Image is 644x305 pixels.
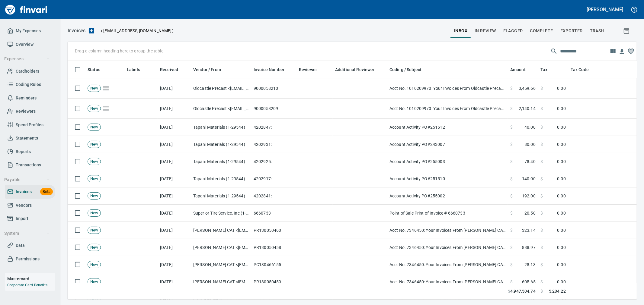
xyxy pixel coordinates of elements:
[191,136,251,153] td: Tapani Materials (1-29544)
[88,106,101,112] span: New
[540,124,543,130] span: $
[560,27,583,35] span: Exported
[387,153,508,170] td: Account Activity PO#255003
[251,187,296,205] td: 4202841:
[540,193,543,199] span: $
[7,283,47,287] a: Corporate Card Benefits
[5,118,55,132] a: Spend Profiles
[510,141,513,147] span: $
[191,256,251,273] td: [PERSON_NAME] CAT <[EMAIL_ADDRESS][DOMAIN_NAME]>
[251,78,296,99] td: 9000058210
[571,66,589,73] span: Tax Code
[251,239,296,256] td: PR130050458
[158,119,191,136] td: [DATE]
[387,273,508,291] td: Acct No. 7346450: Your Invoices From [PERSON_NAME] CAT are Attached
[510,66,526,73] span: Amount
[530,27,553,35] span: Complete
[16,108,36,115] span: Reviewers
[158,222,191,239] td: [DATE]
[387,222,508,239] td: Acct No. 7346450: Your Invoices From [PERSON_NAME] CAT are Attached
[2,228,52,239] button: System
[387,78,508,99] td: Acct No. 1010209970: Your Invoices From Oldcastle Precast are Attached
[158,187,191,205] td: [DATE]
[191,119,251,136] td: Tapani Materials (1-29544)
[193,66,229,73] span: Vendor / From
[5,252,55,266] a: Permissions
[85,27,98,34] button: Upload an Invoice
[16,242,25,249] span: Data
[557,85,566,91] span: 0.00
[158,239,191,256] td: [DATE]
[158,170,191,187] td: [DATE]
[16,134,38,142] span: Statements
[540,141,543,147] span: $
[540,176,543,182] span: $
[191,205,251,222] td: Superior Tire Service, Inc (1-10991)
[626,47,636,56] button: Column choices favorited. Click to reset to default
[251,222,296,239] td: PR130050460
[16,255,40,263] span: Permissions
[540,210,543,216] span: $
[158,153,191,170] td: [DATE]
[475,27,496,35] span: In Review
[557,124,566,130] span: 0.00
[16,94,37,102] span: Reminders
[88,66,100,73] span: Status
[5,199,55,212] a: Vendors
[299,66,325,73] span: Reviewer
[251,136,296,153] td: 4202931:
[16,81,41,88] span: Coding Rules
[88,279,101,285] span: New
[5,239,55,252] a: Data
[510,262,513,268] span: $
[510,124,513,130] span: $
[5,24,55,38] a: My Expenses
[557,105,566,112] span: 0.00
[88,245,101,250] span: New
[508,288,510,294] span: $
[160,66,186,73] span: Received
[191,222,251,239] td: [PERSON_NAME] CAT <[EMAIL_ADDRESS][DOMAIN_NAME]>
[68,27,85,34] nav: breadcrumb
[101,86,111,90] span: Pages Split
[254,66,284,73] span: Invoice Number
[590,27,604,35] span: trash
[160,66,178,73] span: Received
[16,215,28,222] span: Import
[524,141,536,147] span: 80.00
[557,227,566,233] span: 0.00
[4,230,50,237] span: System
[510,176,513,182] span: $
[510,85,513,91] span: $
[540,159,543,165] span: $
[251,119,296,136] td: 4202847:
[7,275,55,282] h6: Mastercard
[510,66,533,73] span: Amount
[519,105,536,112] span: 2,140.14
[549,288,566,294] span: 5,234.22
[557,193,566,199] span: 0.00
[88,228,101,233] span: New
[557,159,566,165] span: 0.00
[103,28,172,34] span: [EMAIL_ADDRESS][DOMAIN_NAME]
[158,205,191,222] td: [DATE]
[335,66,383,73] span: Additional Reviewer
[557,210,566,216] span: 0.00
[5,212,55,225] a: Import
[2,174,52,185] button: Payable
[522,279,536,285] span: 605.65
[251,153,296,170] td: 4202925:
[127,66,148,73] span: Labels
[519,85,536,91] span: 3,459.66
[540,85,543,91] span: $
[540,262,543,268] span: $
[16,41,34,48] span: Overview
[524,210,536,216] span: 20.50
[88,142,101,147] span: New
[5,105,55,118] a: Reviewers
[98,28,174,34] p: ( )
[557,279,566,285] span: 0.00
[571,66,597,73] span: Tax Code
[4,2,49,17] img: Finvari
[4,55,50,63] span: Expenses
